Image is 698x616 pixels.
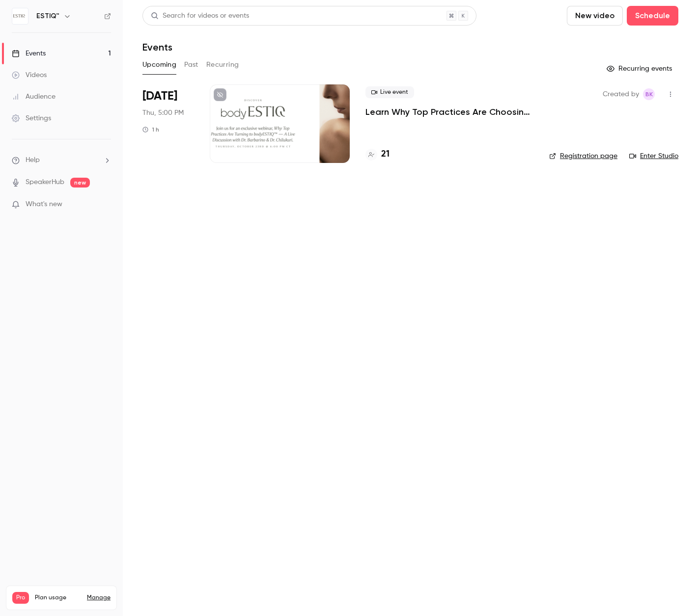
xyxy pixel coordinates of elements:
[142,88,177,104] span: [DATE]
[12,113,51,123] div: Settings
[26,177,64,187] a: SpeakerHub
[629,151,678,161] a: Enter Studio
[70,178,90,187] span: new
[627,6,678,26] button: Schedule
[142,84,194,163] div: Oct 23 Thu, 6:00 PM (America/Chicago)
[184,57,198,73] button: Past
[645,88,653,100] span: BK
[142,126,159,134] div: 1 h
[365,148,390,161] a: 21
[35,594,81,602] span: Plan usage
[381,148,390,161] h4: 21
[26,155,40,165] span: Help
[12,8,28,24] img: ESTIQ™
[12,592,29,604] span: Pro
[142,41,172,53] h1: Events
[12,92,56,102] div: Audience
[12,49,46,58] div: Events
[206,57,239,73] button: Recurring
[99,200,111,209] iframe: Noticeable Trigger
[151,11,249,21] div: Search for videos or events
[12,155,111,165] li: help-dropdown-opener
[142,108,184,118] span: Thu, 5:00 PM
[365,86,414,98] span: Live event
[567,6,623,26] button: New video
[602,61,678,77] button: Recurring events
[36,11,59,21] h6: ESTIQ™
[549,151,617,161] a: Registration page
[603,88,639,100] span: Created by
[12,70,47,80] div: Videos
[643,88,655,100] span: Brian Kirk
[142,57,176,73] button: Upcoming
[365,106,533,118] a: Learn Why Top Practices Are Choosing bodyESTIQ™ — A Live Discussion with [PERSON_NAME] & [PERSON_...
[87,594,111,602] a: Manage
[26,199,62,210] span: What's new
